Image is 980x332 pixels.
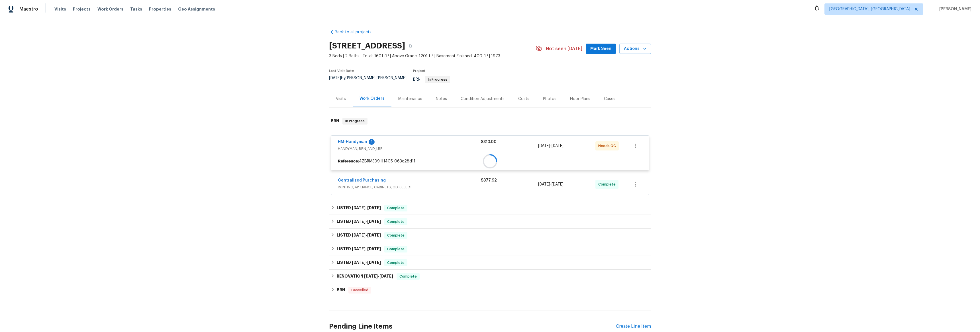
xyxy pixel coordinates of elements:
[329,76,341,80] span: [DATE]
[149,6,171,12] span: Properties
[329,270,651,283] div: RENOVATION [DATE]-[DATE]Complete
[337,287,345,294] h6: BRN
[337,218,381,225] h6: LISTED
[343,118,367,124] span: In Progress
[364,274,393,278] span: -
[538,182,563,187] span: -
[616,324,651,329] div: Create Line Item
[937,6,971,12] span: [PERSON_NAME]
[586,44,616,54] button: Mark Seen
[538,182,550,186] span: [DATE]
[352,206,366,210] span: [DATE]
[619,44,651,54] button: Actions
[352,219,381,223] span: -
[829,6,910,12] span: [GEOGRAPHIC_DATA], [GEOGRAPHIC_DATA]
[337,259,381,266] h6: LISTED
[329,283,651,297] div: BRN Cancelled
[385,233,407,238] span: Complete
[352,260,366,264] span: [DATE]
[397,274,419,279] span: Complete
[73,6,91,12] span: Projects
[543,96,556,102] div: Photos
[329,112,651,130] div: BRN In Progress
[604,96,615,102] div: Cases
[338,184,481,190] span: PAINTING, APPLIANCE, CABINETS, OD_SELECT
[385,205,407,211] span: Complete
[337,205,381,211] h6: LISTED
[364,274,378,278] span: [DATE]
[352,247,366,251] span: [DATE]
[385,246,407,252] span: Complete
[54,6,66,12] span: Visits
[546,46,582,52] span: Not seen [DATE]
[329,29,384,35] a: Back to all projects
[352,247,381,251] span: -
[329,201,651,215] div: LISTED [DATE]-[DATE]Complete
[352,233,381,237] span: -
[337,273,393,280] h6: RENOVATION
[329,229,651,242] div: LISTED [DATE]-[DATE]Complete
[329,215,651,229] div: LISTED [DATE]-[DATE]Complete
[367,219,381,223] span: [DATE]
[337,232,381,239] h6: LISTED
[552,144,563,148] span: [DATE]
[538,143,563,149] span: -
[379,274,393,278] span: [DATE]
[367,233,381,237] span: [DATE]
[338,178,386,182] a: Centralized Purchasing
[385,219,407,225] span: Complete
[598,182,618,187] span: Complete
[336,96,346,102] div: Visits
[570,96,590,102] div: Floor Plans
[178,6,215,12] span: Geo Assignments
[413,78,450,82] span: BRN
[367,247,381,251] span: [DATE]
[329,76,413,87] div: by [PERSON_NAME] [PERSON_NAME]
[329,242,651,256] div: LISTED [DATE]-[DATE]Complete
[624,45,646,52] span: Actions
[352,219,366,223] span: [DATE]
[385,260,407,266] span: Complete
[461,96,505,102] div: Condition Adjustments
[518,96,529,102] div: Costs
[590,45,611,52] span: Mark Seen
[552,182,563,186] span: [DATE]
[436,96,447,102] div: Notes
[338,146,481,152] span: HANDYMAN, BRN_AND_LRR
[329,53,536,59] span: 3 Beds | 2 Baths | Total: 1601 ft² | Above Grade: 1201 ft² | Basement Finished: 400 ft² | 1973
[337,246,381,252] h6: LISTED
[481,178,497,182] span: $377.92
[405,41,415,51] button: Copy Address
[426,78,450,81] span: In Progress
[360,96,385,101] div: Work Orders
[481,140,497,144] span: $310.00
[349,287,371,293] span: Cancelled
[329,43,405,49] h2: [STREET_ADDRESS]
[97,6,123,12] span: Work Orders
[367,206,381,210] span: [DATE]
[338,140,367,144] a: HM-Handyman
[352,206,381,210] span: -
[413,69,426,73] span: Project
[329,256,651,270] div: LISTED [DATE]-[DATE]Complete
[352,233,366,237] span: [DATE]
[598,143,618,149] span: Needs QC
[538,144,550,148] span: [DATE]
[130,7,142,11] span: Tasks
[367,260,381,264] span: [DATE]
[369,139,375,145] div: 1
[398,96,422,102] div: Maintenance
[329,69,354,73] span: Last Visit Date
[352,260,381,264] span: -
[331,118,339,125] h6: BRN
[19,6,38,12] span: Maestro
